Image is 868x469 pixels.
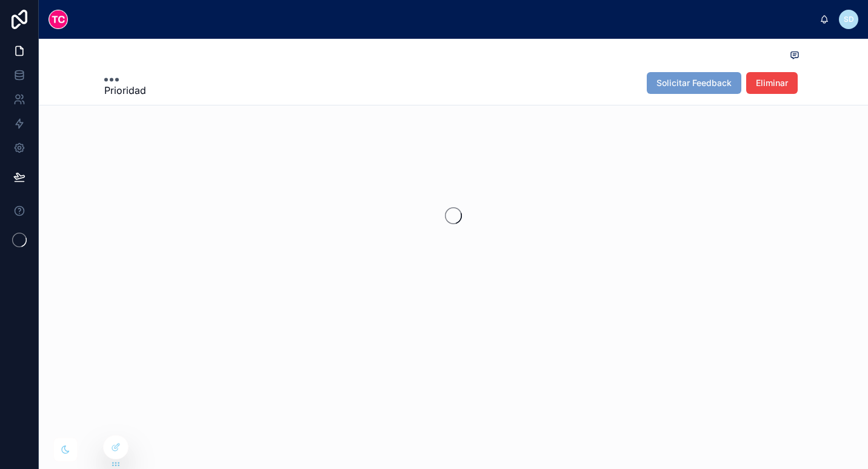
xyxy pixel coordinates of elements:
span: Eliminar [756,77,788,89]
img: App logo [48,10,68,29]
div: scrollable content [78,17,820,22]
span: SD [844,15,854,24]
button: Solicitar Feedback [647,72,741,94]
span: Solicitar Feedback [656,77,732,89]
button: Eliminar [746,72,798,94]
span: Prioridad [104,83,146,98]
